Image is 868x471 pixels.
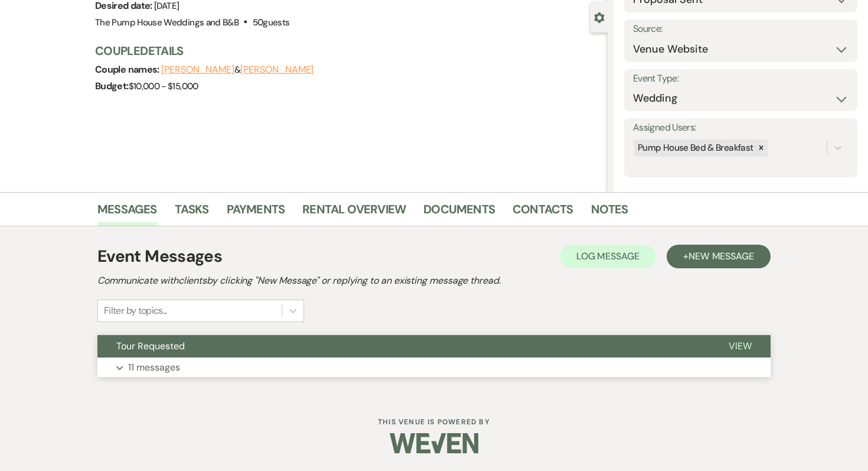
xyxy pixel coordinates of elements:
[253,17,290,28] span: 50 guests
[104,304,167,318] div: Filter by topics...
[161,64,314,76] span: &
[633,70,849,87] label: Event Type:
[633,119,849,137] label: Assigned Users:
[97,244,222,269] h1: Event Messages
[667,245,771,268] button: +New Message
[688,250,754,262] span: New Message
[594,11,605,22] button: Close lead details
[161,65,234,74] button: [PERSON_NAME]
[227,200,285,226] a: Payments
[560,245,656,268] button: Log Message
[240,65,314,74] button: [PERSON_NAME]
[95,80,129,92] span: Budget:
[97,274,771,288] h2: Communicate with clients by clicking "New Message" or replying to an existing message thread.
[390,423,478,464] img: Weven Logo
[591,200,628,226] a: Notes
[710,335,771,358] button: View
[129,80,198,92] span: $10,000 - $15,000
[576,250,639,262] span: Log Message
[729,340,752,352] span: View
[97,200,157,226] a: Messages
[633,21,849,38] label: Source:
[634,139,755,157] div: Pump House Bed & Breakfast
[116,340,185,352] span: Tour Requested
[423,200,495,226] a: Documents
[95,17,239,28] span: The Pump House Weddings and B&B
[95,43,596,59] h3: Couple Details
[302,200,406,226] a: Rental Overview
[128,360,180,375] p: 11 messages
[95,63,161,76] span: Couple names:
[513,200,573,226] a: Contacts
[175,200,209,226] a: Tasks
[97,358,771,378] button: 11 messages
[97,335,710,358] button: Tour Requested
